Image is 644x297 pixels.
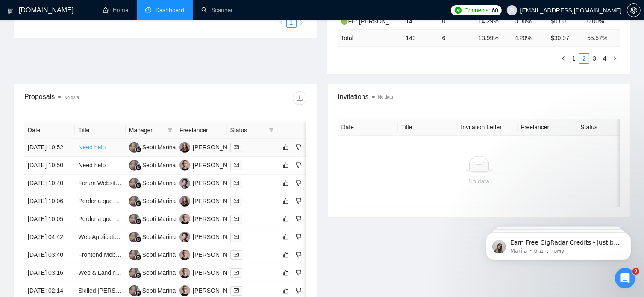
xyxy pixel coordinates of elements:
[398,119,458,136] th: Title
[142,178,176,188] div: Septi Marina
[234,270,239,275] span: mail
[610,53,620,64] li: Next Page
[569,53,579,64] li: 1
[296,198,302,204] span: dislike
[234,216,239,221] span: mail
[627,3,641,17] button: setting
[75,210,125,228] td: Perdona que te haya contestado aquí, no me dejaba por la vía del mensaje anterior
[129,251,176,258] a: SMSepti Marina
[129,160,140,171] img: SM
[296,215,302,222] span: dislike
[509,7,515,13] span: user
[464,6,490,15] span: Connects:
[24,157,75,175] td: [DATE] 10:50
[103,6,128,14] a: homeHome
[24,246,75,264] td: [DATE] 03:40
[294,268,304,278] button: dislike
[179,251,242,258] a: VG[PERSON_NAME]
[129,214,140,224] img: SM
[193,143,242,152] div: [PERSON_NAME]
[283,180,289,186] span: like
[281,178,291,188] button: like
[561,56,566,61] span: left
[129,268,140,278] img: SM
[559,53,569,64] button: left
[193,250,242,259] div: [PERSON_NAME]
[294,214,304,224] button: dislike
[129,179,176,186] a: SMSepti Marina
[297,17,307,28] button: right
[281,268,291,278] button: like
[378,95,393,99] span: No data
[294,250,304,260] button: dislike
[294,196,304,206] button: dislike
[193,286,242,295] div: [PERSON_NAME]
[403,13,439,29] td: 14
[559,53,569,64] li: Previous Page
[179,250,190,260] img: VG
[283,144,289,151] span: like
[179,269,242,276] a: VG[PERSON_NAME]
[281,250,291,260] button: like
[193,214,242,224] div: [PERSON_NAME]
[547,13,584,29] td: $0.00
[129,142,140,153] img: SM
[179,143,242,150] a: TB[PERSON_NAME]
[610,53,620,64] button: right
[135,290,141,296] img: gigradar-bm.png
[135,254,141,260] img: gigradar-bm.png
[24,122,75,139] th: Date
[475,29,511,46] td: 13.99 %
[24,91,165,105] div: Proposals
[135,147,141,153] img: gigradar-bm.png
[129,285,140,296] img: SM
[135,201,141,207] img: gigradar-bm.png
[78,215,300,222] a: Perdona que te haya contestado aquí, no me dejaba por la vía del mensaje anterior
[632,268,639,275] span: 9
[135,236,141,242] img: gigradar-bm.png
[78,233,180,240] a: Web Application Refinement Specialist
[296,233,302,240] span: dislike
[129,197,176,204] a: SMSepti Marina
[75,228,125,246] td: Web Application Refinement Specialist
[78,287,233,294] a: Skilled [PERSON_NAME] Web Builder for Automotive Site
[129,125,164,135] span: Manager
[193,268,242,277] div: [PERSON_NAME]
[276,17,286,28] li: Previous Page
[142,232,176,242] div: Septi Marina
[338,29,403,46] td: Total
[283,215,289,222] span: like
[281,232,291,242] button: like
[75,122,125,139] th: Title
[193,160,242,170] div: [PERSON_NAME]
[129,250,140,260] img: SM
[341,18,409,25] a: 🟢FE: [PERSON_NAME]
[473,214,644,274] iframe: Intercom notifications повідомлення
[627,7,640,14] span: setting
[287,18,296,27] a: 1
[475,13,511,29] td: 14.29%
[179,268,190,278] img: VG
[179,178,190,189] img: RV
[78,180,156,186] a: Forum Website Development
[296,269,302,276] span: dislike
[129,215,176,222] a: SMSepti Marina
[129,287,176,294] a: SMSepti Marina
[579,53,589,64] li: 2
[179,142,190,153] img: TB
[627,7,641,14] a: setting
[179,287,242,294] a: VG[PERSON_NAME]
[458,119,518,136] th: Invitation Letter
[179,215,242,222] a: VG[PERSON_NAME]
[518,119,577,136] th: Freelancer
[297,17,307,28] li: Next Page
[142,250,176,259] div: Septi Marina
[156,6,184,14] span: Dashboard
[283,198,289,204] span: like
[179,285,190,296] img: VG
[129,161,176,168] a: SMSepti Marina
[283,287,289,294] span: like
[129,196,140,207] img: SM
